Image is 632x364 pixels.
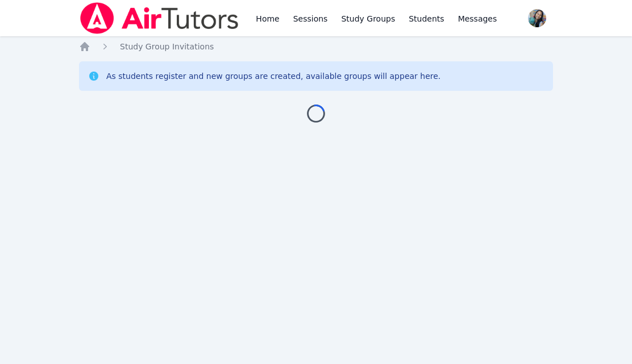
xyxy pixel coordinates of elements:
[79,2,240,34] img: Air Tutors
[79,41,553,52] nav: Breadcrumb
[458,13,497,24] span: Messages
[120,42,214,51] span: Study Group Invitations
[120,41,214,52] a: Study Group Invitations
[106,70,440,82] div: As students register and new groups are created, available groups will appear here.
